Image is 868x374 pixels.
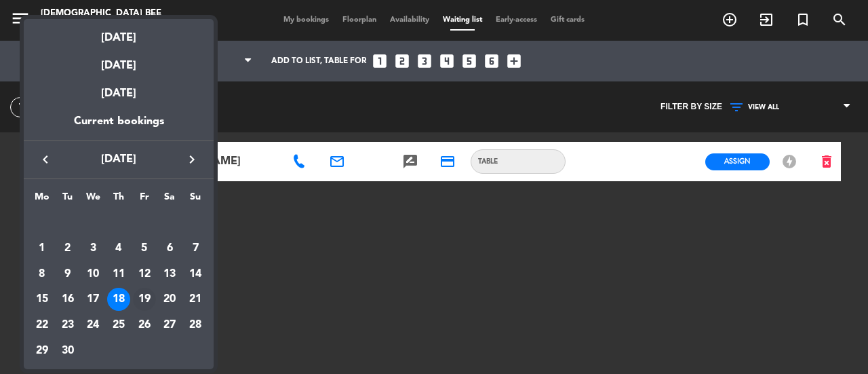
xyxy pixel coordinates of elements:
[31,288,54,311] div: 15
[158,314,181,337] div: 27
[80,189,106,210] th: Wednesday
[55,236,81,261] td: September 2, 2025
[56,288,79,311] div: 16
[157,286,183,312] td: September 20, 2025
[182,286,208,312] td: September 21, 2025
[55,338,81,364] td: September 30, 2025
[29,312,55,338] td: September 22, 2025
[184,237,207,260] div: 7
[182,236,208,261] td: September 7, 2025
[106,312,132,338] td: September 25, 2025
[133,288,156,311] div: 19
[132,312,157,338] td: September 26, 2025
[24,75,214,113] div: [DATE]
[81,237,104,260] div: 3
[106,261,132,287] td: September 11, 2025
[31,237,54,260] div: 1
[157,189,183,210] th: Saturday
[55,261,81,287] td: September 9, 2025
[132,286,157,312] td: September 19, 2025
[133,263,156,286] div: 12
[184,314,207,337] div: 28
[80,286,106,312] td: September 17, 2025
[80,261,106,287] td: September 10, 2025
[56,339,79,362] div: 30
[33,151,58,168] button: keyboard_arrow_left
[107,263,130,286] div: 11
[56,263,79,286] div: 9
[158,237,181,260] div: 6
[106,236,132,261] td: September 4, 2025
[29,261,55,287] td: September 8, 2025
[133,237,156,260] div: 5
[132,236,157,261] td: September 5, 2025
[31,314,54,337] div: 22
[29,286,55,312] td: September 15, 2025
[132,261,157,287] td: September 12, 2025
[80,312,106,338] td: September 24, 2025
[182,312,208,338] td: September 28, 2025
[184,151,200,168] i: keyboard_arrow_right
[107,237,130,260] div: 4
[55,286,81,312] td: September 16, 2025
[56,314,79,337] div: 23
[184,263,207,286] div: 14
[55,189,81,210] th: Tuesday
[184,288,207,311] div: 21
[158,288,181,311] div: 20
[157,312,183,338] td: September 27, 2025
[81,314,104,337] div: 24
[56,237,79,260] div: 2
[31,339,54,362] div: 29
[133,314,156,337] div: 26
[158,263,181,286] div: 13
[157,261,183,287] td: September 13, 2025
[58,151,180,168] span: [DATE]
[81,263,104,286] div: 10
[107,288,130,311] div: 18
[55,312,81,338] td: September 23, 2025
[29,210,208,236] td: SEP
[37,151,54,168] i: keyboard_arrow_left
[29,236,55,261] td: September 1, 2025
[182,261,208,287] td: September 14, 2025
[81,288,104,311] div: 17
[24,113,214,141] div: Current bookings
[24,47,214,75] div: [DATE]
[31,263,54,286] div: 8
[29,338,55,364] td: September 29, 2025
[80,236,106,261] td: September 3, 2025
[106,286,132,312] td: September 18, 2025
[180,151,204,168] button: keyboard_arrow_right
[107,314,130,337] div: 25
[182,189,208,210] th: Sunday
[132,189,157,210] th: Friday
[24,19,214,47] div: [DATE]
[106,189,132,210] th: Thursday
[29,189,55,210] th: Monday
[157,236,183,261] td: September 6, 2025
